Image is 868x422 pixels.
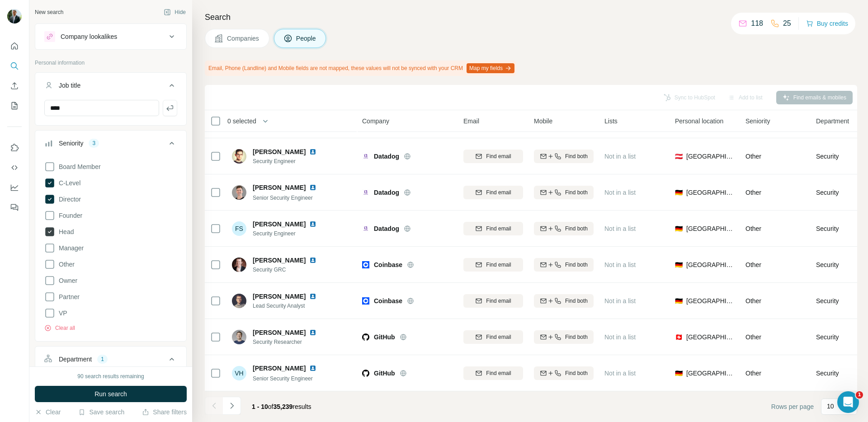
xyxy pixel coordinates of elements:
span: Coinbase [374,296,402,305]
span: 🇩🇪 [675,260,683,269]
img: LinkedIn logo [309,293,316,300]
button: Find both [534,294,594,308]
span: Security [816,224,839,233]
span: Mobile [534,117,552,126]
span: Other [745,225,761,232]
span: Other [745,153,761,160]
span: Datadog [374,188,399,197]
span: Find both [565,261,588,269]
span: [GEOGRAPHIC_DATA] [686,152,735,161]
span: [PERSON_NAME] [253,147,306,156]
iframe: Intercom live chat [837,391,859,413]
span: Security [816,152,839,161]
span: Director [55,195,81,204]
span: Not in a list [604,333,636,341]
img: Avatar [232,149,246,164]
span: Security [816,296,839,305]
button: Find both [534,330,594,344]
img: Avatar [232,330,246,344]
button: Save search [78,408,124,417]
span: [GEOGRAPHIC_DATA] [686,369,735,378]
span: GitHub [374,333,395,342]
button: My lists [7,98,22,114]
span: [PERSON_NAME] [253,220,306,229]
span: Senior Security Engineer [253,195,313,201]
button: Find email [463,330,523,344]
span: Other [745,333,761,341]
div: Job title [59,81,80,90]
div: Company lookalikes [61,32,117,41]
span: Other [745,261,761,268]
img: LinkedIn logo [309,148,316,155]
span: Department [816,117,849,126]
span: Partner [55,292,80,301]
span: Email [463,117,479,126]
span: GitHub [374,369,395,378]
span: 0 selected [227,117,256,126]
img: Avatar [7,9,22,23]
button: Find email [463,258,523,272]
span: Find email [486,369,511,377]
span: VP [55,309,67,318]
span: 1 - 10 [252,403,268,410]
span: Find email [486,225,511,233]
button: Find email [463,150,523,163]
span: Other [745,297,761,305]
button: Find email [463,366,523,380]
span: Find email [486,261,511,269]
span: Other [55,260,75,269]
img: Avatar [232,294,246,308]
span: of [268,403,274,410]
button: Department1 [35,348,186,374]
button: Share filters [142,408,187,417]
span: Find email [486,297,511,305]
img: LinkedIn logo [309,220,316,228]
button: Buy credits [806,17,848,30]
span: Run search [94,389,127,399]
img: Avatar [232,185,246,200]
span: Manager [55,244,84,253]
span: Not in a list [604,261,636,268]
span: 🇩🇪 [675,369,683,378]
span: Datadog [374,224,399,233]
img: Logo of Coinbase [362,261,369,268]
span: 35,239 [274,403,293,410]
div: New search [35,8,63,16]
span: Company [362,117,389,126]
p: 10 [827,402,834,411]
span: 1 [856,391,863,399]
div: 1 [97,355,108,363]
span: Datadog [374,152,399,161]
span: People [296,34,317,43]
button: Find both [534,258,594,272]
img: Logo of Datadog [362,225,369,232]
button: Navigate to next page [223,397,241,415]
span: Security Researcher [253,338,327,346]
span: Find email [486,188,511,197]
div: 90 search results remaining [77,372,144,380]
button: Find email [463,186,523,199]
button: Clear all [44,324,75,332]
span: Coinbase [374,260,402,269]
button: Find email [463,222,523,235]
div: Department [59,355,92,364]
p: 118 [751,18,763,29]
span: Not in a list [604,225,636,232]
span: Find both [565,152,588,160]
img: LinkedIn logo [309,329,316,336]
span: Find both [565,369,588,377]
span: 🇨🇭 [675,333,683,342]
span: 🇩🇪 [675,188,683,197]
button: Quick start [7,38,22,54]
span: Security GRC [253,266,327,274]
span: Not in a list [604,370,636,377]
span: C-Level [55,178,80,188]
span: Find both [565,225,588,233]
span: [PERSON_NAME] [253,183,306,192]
span: Security [816,369,839,378]
span: Other [745,189,761,196]
div: Seniority [59,139,83,148]
img: LinkedIn logo [309,257,316,264]
span: [GEOGRAPHIC_DATA] [686,333,735,342]
span: Not in a list [604,189,636,196]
